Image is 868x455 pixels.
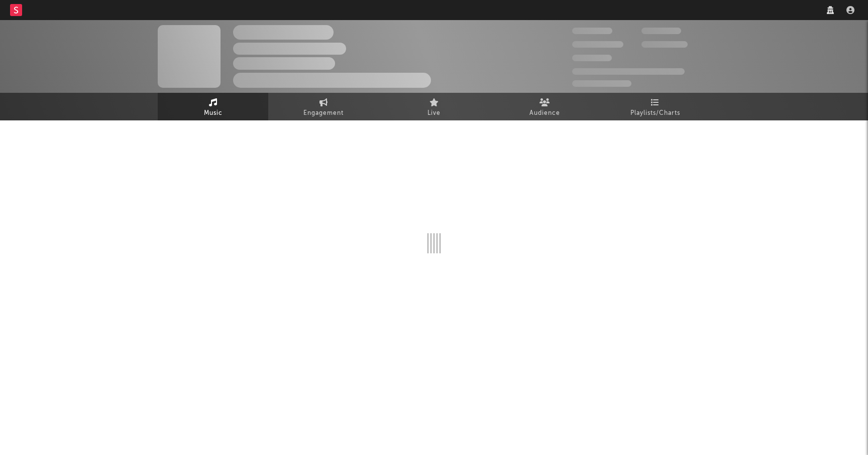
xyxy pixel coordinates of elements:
a: Engagement [268,93,379,120]
span: Audience [529,107,560,119]
span: 100.000 [641,28,681,34]
a: Audience [489,93,600,120]
span: 100.000 [572,55,612,61]
span: Playlists/Charts [630,107,680,119]
a: Live [379,93,489,120]
a: Music [158,93,268,120]
span: 300.000 [572,28,612,34]
span: 50.000.000 [572,41,623,48]
a: Playlists/Charts [600,93,710,120]
span: Music [204,107,223,119]
span: Jump Score: 85.0 [572,80,631,87]
span: 50.000.000 Monthly Listeners [572,68,685,75]
span: Live [427,107,441,119]
span: Engagement [303,107,344,119]
span: 1.000.000 [641,41,688,48]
